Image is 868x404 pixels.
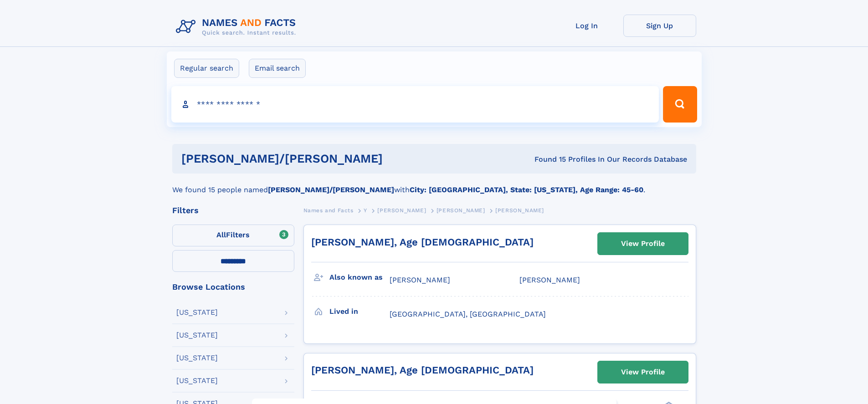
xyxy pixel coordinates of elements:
[172,206,294,215] div: Filters
[303,205,354,216] a: Names and Facts
[598,361,688,383] a: View Profile
[268,185,394,194] b: [PERSON_NAME]/[PERSON_NAME]
[364,207,367,214] span: Y
[621,233,665,254] div: View Profile
[519,276,580,284] span: [PERSON_NAME]
[172,283,294,291] div: Browse Locations
[249,59,306,78] label: Email search
[311,364,534,376] a: [PERSON_NAME], Age [DEMOGRAPHIC_DATA]
[377,205,426,216] a: [PERSON_NAME]
[181,153,459,164] h1: [PERSON_NAME]/[PERSON_NAME]
[172,225,294,246] label: Filters
[458,154,687,164] div: Found 15 Profiles In Our Records Database
[329,270,390,285] h3: Also known as
[171,86,659,123] input: search input
[663,86,697,123] button: Search Button
[495,207,544,214] span: [PERSON_NAME]
[176,377,218,384] div: [US_STATE]
[364,205,367,216] a: Y
[174,59,239,78] label: Regular search
[390,310,546,318] span: [GEOGRAPHIC_DATA], [GEOGRAPHIC_DATA]
[621,362,665,383] div: View Profile
[311,236,534,248] a: [PERSON_NAME], Age [DEMOGRAPHIC_DATA]
[172,174,696,195] div: We found 15 people named with .
[176,354,218,362] div: [US_STATE]
[329,304,390,319] h3: Lived in
[176,332,218,339] div: [US_STATE]
[172,15,303,39] img: Logo Names and Facts
[598,233,688,255] a: View Profile
[390,276,450,284] span: [PERSON_NAME]
[216,230,226,239] span: All
[550,15,623,37] a: Log In
[437,205,485,216] a: [PERSON_NAME]
[437,207,485,214] span: [PERSON_NAME]
[176,309,218,316] div: [US_STATE]
[623,15,696,37] a: Sign Up
[377,207,426,214] span: [PERSON_NAME]
[410,185,643,194] b: City: [GEOGRAPHIC_DATA], State: [US_STATE], Age Range: 45-60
